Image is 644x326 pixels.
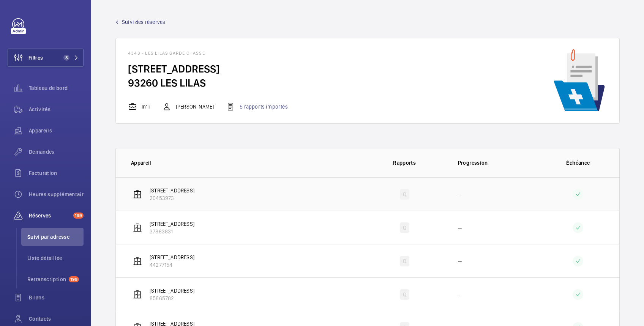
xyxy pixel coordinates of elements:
h4: 4343 - LES LILAS GARDE CHASSE [128,50,300,62]
span: Suivi par adresse [27,233,84,241]
p: Rapports [369,159,440,167]
p: -- [458,257,462,265]
span: 199 [73,213,84,219]
p: -- [458,291,462,298]
div: Q [400,189,409,200]
p: -- [458,191,462,198]
span: Contacts [29,315,84,323]
p: Échéance [542,159,614,167]
span: Retranscription [27,276,66,283]
p: [STREET_ADDRESS] [150,187,194,194]
p: Progression [458,159,537,167]
span: Filtres [28,54,43,61]
p: 37863831 [150,228,194,235]
span: Suivi des réserves [122,18,165,26]
p: Appareil [131,159,363,167]
span: Facturation [29,169,84,177]
span: Activités [29,106,84,113]
img: elevator.svg [133,257,142,266]
p: [STREET_ADDRESS] [150,220,194,228]
span: Liste détaillée [27,254,84,262]
span: Demandes [29,148,84,156]
img: elevator.svg [133,290,142,299]
p: 20453973 [150,194,194,202]
img: elevator.svg [133,223,142,232]
button: Filtres3 [8,49,84,67]
div: Q [400,256,409,266]
div: Q [400,289,409,300]
div: 5 rapports importés [226,102,287,111]
div: [PERSON_NAME] [162,102,214,111]
span: Appareils [29,127,84,134]
span: 199 [69,276,79,282]
p: [STREET_ADDRESS] [150,287,194,295]
span: 3 [63,55,69,61]
div: In'li [128,102,150,111]
img: elevator.svg [133,190,142,199]
p: 85865782 [150,295,194,302]
span: Réserves [29,212,70,219]
h4: [STREET_ADDRESS] 93260 LES LILAS [128,62,300,90]
span: Heures supplémentaires [29,191,84,198]
p: [STREET_ADDRESS] [150,254,194,261]
p: 44277154 [150,261,194,269]
p: -- [458,224,462,232]
span: Bilans [29,294,84,301]
span: Tableau de bord [29,84,84,92]
div: Q [400,222,409,233]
